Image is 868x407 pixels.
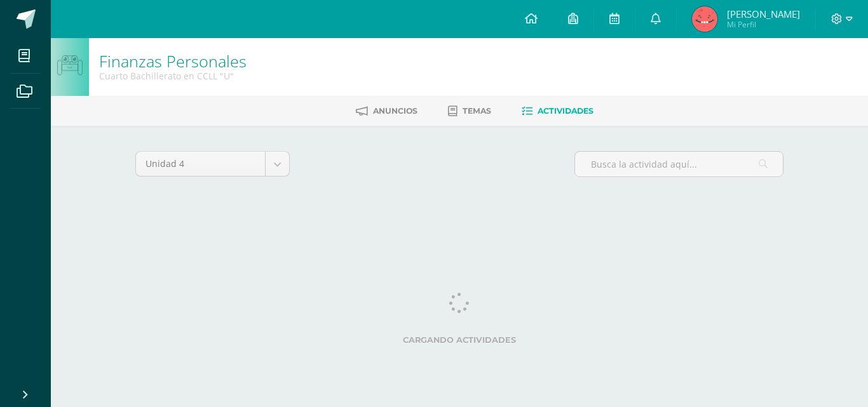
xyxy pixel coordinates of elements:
[99,50,247,72] a: Finanzas Personales
[57,55,82,76] img: bot1.png
[99,52,247,70] h1: Finanzas Personales
[448,101,491,121] a: Temas
[356,101,417,121] a: Anuncios
[146,152,255,176] span: Unidad 4
[463,106,491,116] span: Temas
[538,106,593,116] span: Actividades
[135,335,783,345] label: Cargando actividades
[136,152,289,176] a: Unidad 4
[373,106,417,116] span: Anuncios
[575,152,783,177] input: Busca la actividad aquí...
[692,6,717,32] img: a5192c1002d3f04563f42b68961735a9.png
[727,8,800,20] span: [PERSON_NAME]
[522,101,593,121] a: Actividades
[727,19,800,30] span: Mi Perfil
[99,70,247,82] div: Cuarto Bachillerato en CCLL 'U'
